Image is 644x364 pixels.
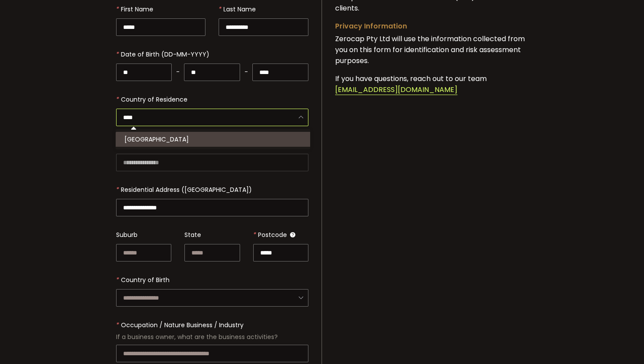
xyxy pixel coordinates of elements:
[176,63,180,81] span: -
[540,269,644,364] iframe: Chat Widget
[124,135,189,144] span: [GEOGRAPHIC_DATA]
[335,85,457,95] span: [EMAIL_ADDRESS][DOMAIN_NAME]
[244,63,248,81] span: -
[540,269,644,364] div: Chat-Widget
[335,74,487,84] span: If you have questions, reach out to our team
[335,34,525,66] span: Zerocap Pty Ltd will use the information collected from you on this form for identification and r...
[335,21,407,31] span: Privacy Information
